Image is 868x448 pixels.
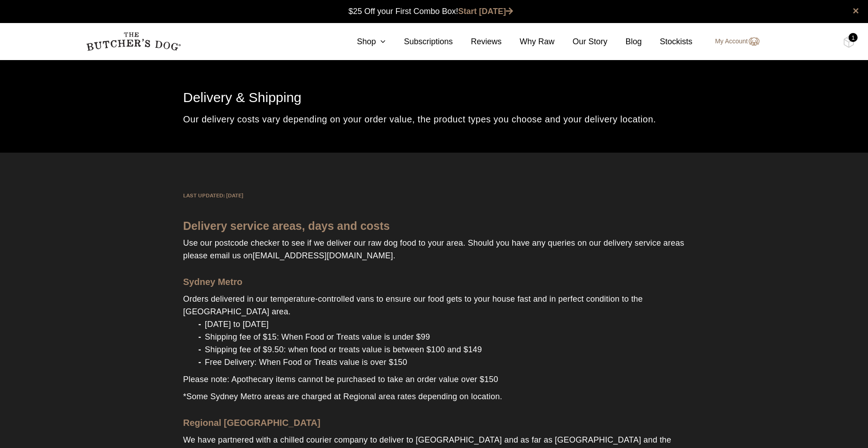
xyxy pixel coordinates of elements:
[608,36,642,48] a: Blog
[183,275,685,288] p: Sydney Metro
[849,33,858,42] div: 1
[183,288,685,318] p: Orders delivered in our temperature-controlled vans to ensure our food gets to your house fast an...
[201,343,685,356] li: Shipping fee of $9.50: when food or treats value is between $100 and $149
[386,36,453,48] a: Subscriptions
[183,232,685,262] p: Use our postcode checker to see if we deliver our raw dog food to your area. Should you have any ...
[253,251,393,260] a: [EMAIL_ADDRESS][DOMAIN_NAME]
[183,219,685,232] p: Delivery service areas, days and costs
[201,318,685,331] li: [DATE] to [DATE]
[458,7,514,16] a: Start [DATE]
[642,36,693,48] a: Stockists
[201,331,685,343] li: Shipping fee of $15: When Food or Treats value is under $99
[183,189,685,201] p: LAST UPDATED: [DATE]
[502,36,555,48] a: Why Raw
[853,5,859,16] a: close
[843,36,854,48] img: TBD_Cart-Full.png
[453,36,501,48] a: Reviews
[555,36,608,48] a: Our Story
[183,416,685,429] p: Regional [GEOGRAPHIC_DATA]
[706,36,759,47] a: My Account
[183,87,685,108] h1: Delivery & Shipping
[183,369,685,386] p: Please note: Apothecary items cannot be purchased to take an order value over $150
[339,36,386,48] a: Shop
[201,356,685,369] li: Free Delivery: When Food or Treats value is over $150
[183,386,685,403] p: *Some Sydney Metro areas are charged at Regional area rates depending on location.
[183,113,685,126] p: Our delivery costs vary depending on your order value, the product types you choose and your deli...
